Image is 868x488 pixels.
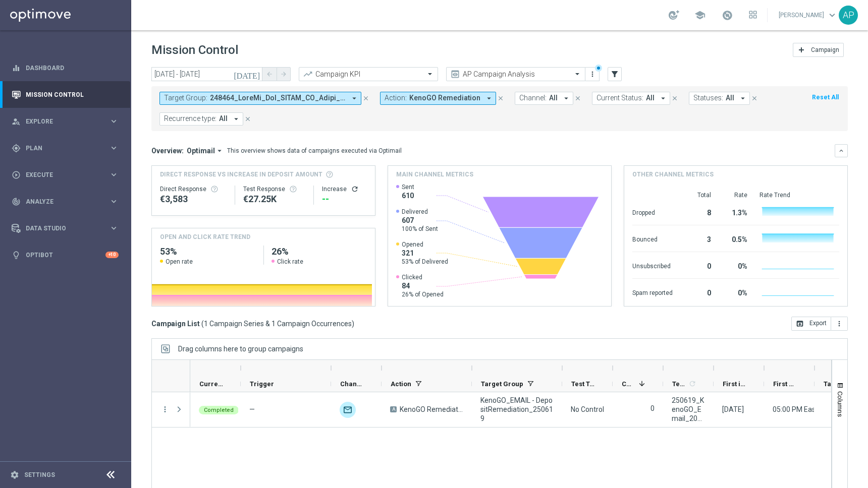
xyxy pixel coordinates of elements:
i: arrow_back [266,71,273,78]
div: 1.3% [723,204,747,220]
span: 100% of Sent [402,225,438,233]
i: equalizer [12,64,21,73]
button: person_search Explore keyboard_arrow_right [11,117,119,126]
button: open_in_browser Export [791,317,831,331]
div: Spam reported [632,284,673,300]
span: 250619_KenoGO_Email_20DepositMatch_Remediation [672,396,705,423]
div: No Control [571,405,604,414]
span: Channel: [519,94,547,102]
span: Explore [26,118,109,125]
button: more_vert [160,405,170,414]
button: Optimail arrow_drop_down [184,146,227,155]
span: Action: [385,94,407,102]
div: Total [685,191,711,199]
span: All [549,94,558,102]
span: 610 [402,191,414,200]
span: Sent [402,183,414,191]
div: Unsubscribed [632,257,673,273]
span: A [390,406,397,412]
span: Completed [204,407,234,413]
i: arrow_drop_down [659,94,668,103]
div: 0 [685,257,711,273]
i: lightbulb [12,251,21,260]
div: +10 [105,252,119,258]
a: Settings [24,472,55,478]
button: equalizer Dashboard [11,64,119,72]
a: Optibot [26,241,105,268]
span: ( [201,319,204,328]
div: 0.5% [723,230,747,247]
span: Action [391,380,411,388]
span: Recurrence type: [164,114,216,123]
span: Current Status: [596,94,643,102]
i: settings [10,470,19,479]
button: arrow_back [262,67,277,81]
button: track_changes Analyze keyboard_arrow_right [11,198,119,206]
span: Control Customers [622,380,635,388]
button: lightbulb Optibot +10 [11,251,119,259]
div: 0 [685,284,711,300]
span: Target Group: [164,94,207,102]
button: refresh [351,185,359,193]
span: Click rate [277,258,303,266]
span: school [694,10,706,21]
span: KenoGO_EMAIL - DepositRemediation_250619 [480,396,554,423]
h1: Mission Control [151,43,238,57]
i: arrow_drop_down [562,94,571,103]
h2: 53% [160,246,255,258]
i: arrow_drop_down [232,114,241,124]
a: Dashboard [26,54,119,81]
button: more_vert [831,317,848,331]
div: Data Studio [12,224,109,233]
i: keyboard_arrow_down [838,147,845,154]
span: Direct Response VS Increase In Deposit Amount [160,170,322,179]
div: Dashboard [12,54,119,81]
span: First Send Time [773,380,797,388]
h3: Overview: [151,146,184,155]
h4: Other channel metrics [632,170,714,179]
span: 53% of Delivered [402,258,448,266]
button: arrow_forward [277,67,291,81]
i: close [751,95,758,102]
div: 19 Jun 2025, Thursday [722,405,744,414]
h4: Main channel metrics [396,170,473,179]
div: Optibot [12,241,119,268]
i: filter_alt [610,70,619,79]
span: Opened [402,240,448,249]
div: play_circle_outline Execute keyboard_arrow_right [11,171,119,179]
i: arrow_forward [280,71,287,78]
span: 1 Campaign Series & 1 Campaign Occurrences [204,319,352,328]
i: preview [450,69,460,79]
div: -- [322,193,367,205]
button: Channel: All arrow_drop_down [515,92,573,105]
i: close [671,95,678,102]
div: Optimail [340,402,356,418]
i: more_vert [588,70,596,78]
ng-select: AP Campaign Analysis [446,67,585,81]
button: Data Studio keyboard_arrow_right [11,224,119,232]
span: 010623_KenoGo_Reg_EMAIL_JP_Bonus_Drop 010623_Master_TG_KENOGO_JP_Bonus_Drop 050723_KenoGo_Reg_EMA... [210,94,346,102]
i: [DATE] [234,70,261,79]
i: close [244,115,251,123]
colored-tag: Completed [199,405,239,414]
div: Rate Trend [759,191,839,199]
button: Target Group: 248464_LoreMi_Dol_SITAM_CO_Adipi_Elit, 139436_Seddoe_TE_INCIDI_UT_Labor_Etdo, 05141... [159,92,361,105]
div: €27,253 [243,193,305,205]
i: arrow_drop_down [350,94,359,103]
div: Analyze [12,197,109,206]
button: filter_alt [608,67,622,81]
span: Campaign [811,46,839,53]
button: Current Status: All arrow_drop_down [592,92,670,105]
div: Plan [12,144,109,153]
i: keyboard_arrow_right [109,223,119,233]
span: Target Group [481,380,523,388]
span: — [249,405,255,413]
div: Increase [322,185,367,193]
span: 84 [402,281,444,290]
span: keyboard_arrow_down [827,10,838,21]
span: Clicked [402,273,444,281]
